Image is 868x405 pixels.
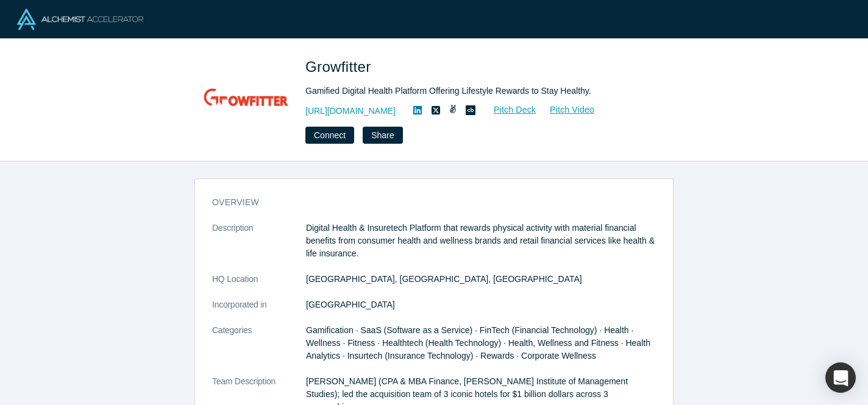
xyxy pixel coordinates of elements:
[212,196,639,209] h3: overview
[212,324,306,375] dt: Categories
[212,273,306,298] dt: HQ Location
[306,222,656,260] p: Digital Health & Insuretech Platform that rewards physical activity with material financial benef...
[305,58,375,75] span: Growfitter
[480,103,536,117] a: Pitch Deck
[306,298,656,311] dd: [GEOGRAPHIC_DATA]
[306,325,650,361] span: Gamification · SaaS (Software as a Service) · FinTech (Financial Technology) · Health · Wellness ...
[17,9,143,30] img: Alchemist Logo
[203,56,288,141] img: Growfitter's Logo
[305,105,396,118] a: [URL][DOMAIN_NAME]
[305,85,647,97] div: Gamified Digital Health Platform Offering Lifestyle Rewards to Stay Healthy.
[536,103,595,117] a: Pitch Video
[212,222,306,273] dt: Description
[212,298,306,324] dt: Incorporated in
[306,273,656,286] dd: [GEOGRAPHIC_DATA], [GEOGRAPHIC_DATA], [GEOGRAPHIC_DATA]
[305,127,354,144] button: Connect
[363,127,402,144] button: Share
